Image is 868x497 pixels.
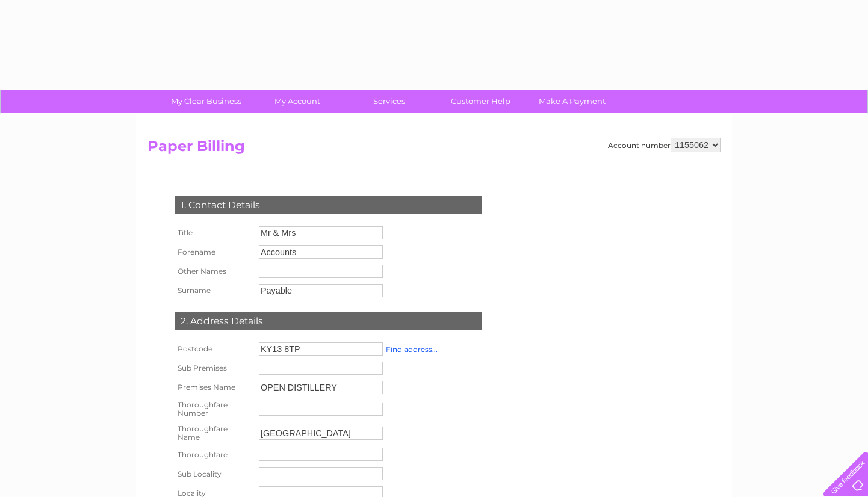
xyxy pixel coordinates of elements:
[172,223,256,242] th: Title
[175,312,482,330] div: 2. Address Details
[431,90,530,113] a: Customer Help
[172,378,256,397] th: Premises Name
[608,138,721,152] div: Account number
[172,242,256,262] th: Forename
[147,138,721,161] h2: Paper Billing
[175,196,482,214] div: 1. Contact Details
[172,464,256,483] th: Sub Locality
[522,90,622,113] a: Make A Payment
[172,421,256,445] th: Thoroughfare Name
[339,90,439,113] a: Services
[172,397,256,421] th: Thoroughfare Number
[172,339,256,359] th: Postcode
[172,262,256,281] th: Other Names
[248,90,347,113] a: My Account
[386,345,438,354] a: Find address...
[172,359,256,378] th: Sub Premises
[172,445,256,464] th: Thoroughfare
[172,281,256,300] th: Surname
[157,90,256,113] a: My Clear Business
